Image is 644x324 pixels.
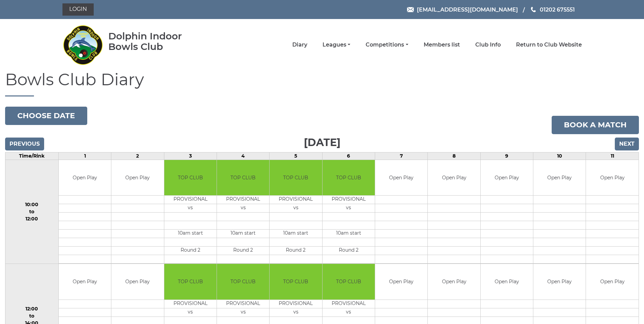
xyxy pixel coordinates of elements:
td: Open Play [586,160,639,196]
td: PROVISIONAL [323,196,375,204]
td: vs [323,308,375,317]
td: Open Play [428,160,480,196]
td: Open Play [533,160,586,196]
a: Members list [424,41,460,49]
td: 10am start [217,230,269,238]
a: Diary [292,41,307,49]
a: Leagues [323,41,350,49]
td: TOP CLUB [164,160,217,196]
td: Round 2 [217,247,269,255]
td: TOP CLUB [217,160,269,196]
td: Round 2 [270,247,322,255]
td: Open Play [111,160,164,196]
td: 7 [375,152,428,160]
a: Return to Club Website [516,41,582,49]
td: 11 [586,152,639,160]
td: Open Play [59,160,111,196]
td: PROVISIONAL [270,196,322,204]
td: vs [164,308,217,317]
td: TOP CLUB [164,264,217,300]
td: 4 [217,152,269,160]
a: Club Info [475,41,501,49]
td: Open Play [586,264,639,300]
td: Open Play [481,160,533,196]
td: PROVISIONAL [270,300,322,308]
div: Dolphin Indoor Bowls Club [108,31,204,52]
td: Open Play [428,264,480,300]
img: Email [407,7,414,12]
td: PROVISIONAL [217,300,269,308]
td: TOP CLUB [270,264,322,300]
a: Phone us 01202 675551 [530,5,575,14]
td: PROVISIONAL [164,196,217,204]
td: Open Play [375,264,427,300]
img: Dolphin Indoor Bowls Club [62,21,103,69]
td: 10am start [323,230,375,238]
span: 01202 675551 [540,6,575,13]
td: 2 [111,152,164,160]
td: Open Play [111,264,164,300]
td: Round 2 [323,247,375,255]
td: Time/Rink [5,152,59,160]
td: vs [164,204,217,213]
td: TOP CLUB [217,264,269,300]
td: PROVISIONAL [323,300,375,308]
td: 9 [480,152,533,160]
td: vs [270,204,322,213]
input: Next [615,138,639,150]
td: vs [217,308,269,317]
td: 1 [58,152,111,160]
button: Choose date [5,107,87,125]
a: Login [62,3,94,16]
td: 10am start [270,230,322,238]
td: 10:00 to 12:00 [5,160,59,264]
img: Phone us [531,7,536,12]
td: Open Play [375,160,427,196]
td: vs [217,204,269,213]
td: vs [323,204,375,213]
td: Open Play [481,264,533,300]
a: Email [EMAIL_ADDRESS][DOMAIN_NAME] [407,5,518,14]
td: 6 [322,152,375,160]
td: PROVISIONAL [217,196,269,204]
a: Book a match [552,116,639,134]
span: [EMAIL_ADDRESS][DOMAIN_NAME] [417,6,518,13]
td: 8 [428,152,480,160]
a: Competitions [366,41,408,49]
td: vs [270,308,322,317]
td: 3 [164,152,217,160]
td: PROVISIONAL [164,300,217,308]
td: Open Play [533,264,586,300]
td: 10 [533,152,586,160]
td: TOP CLUB [323,160,375,196]
td: Open Play [59,264,111,300]
td: 5 [270,152,322,160]
td: 10am start [164,230,217,238]
td: TOP CLUB [270,160,322,196]
td: Round 2 [164,247,217,255]
input: Previous [5,138,44,150]
h1: Bowls Club Diary [5,71,639,96]
td: TOP CLUB [323,264,375,300]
